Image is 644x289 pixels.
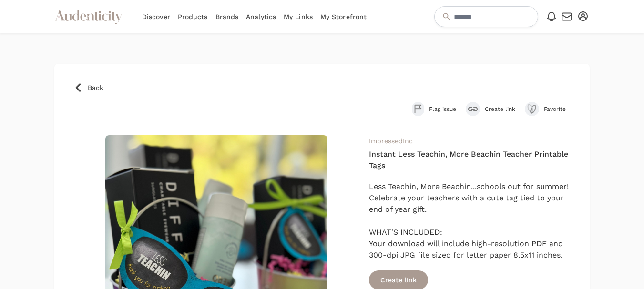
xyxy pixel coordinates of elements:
[525,102,571,116] button: Favorite
[369,149,571,171] h4: Instant Less Teachin, More Beachin Teacher Printable Tags
[73,83,571,92] a: Back
[544,105,571,113] span: Favorite
[412,102,456,116] button: Flag issue
[88,83,103,92] span: Back
[485,105,515,113] span: Create link
[429,105,456,113] span: Flag issue
[466,102,515,116] button: Create link
[369,137,413,145] a: ImpressedInc
[369,181,571,261] div: Less Teachin, More Beachin...schools out for summer! Celebrate your teachers with a cute tag tied...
